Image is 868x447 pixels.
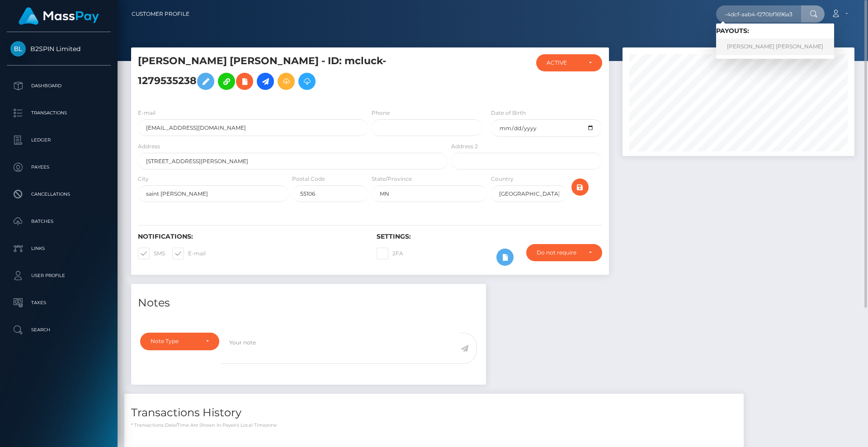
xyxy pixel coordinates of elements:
[716,5,801,23] input: Search...
[372,175,412,183] label: State/Province
[138,248,165,259] label: SMS
[537,249,581,256] div: Do not require
[7,264,111,287] a: User Profile
[10,160,107,174] p: Payees
[716,27,834,35] h6: Payouts:
[491,175,514,183] label: Country
[131,422,737,428] p: * Transactions date/time are shown in payee's local timezone
[372,109,390,117] label: Phone
[138,295,479,311] h4: Notes
[10,242,107,255] p: Links
[7,319,111,341] a: Search
[172,248,206,259] label: E-mail
[526,244,602,261] button: Do not require
[7,210,111,233] a: Batches
[10,79,107,93] p: Dashboard
[10,215,107,228] p: Batches
[138,175,149,183] label: City
[10,133,107,147] p: Ledger
[491,109,526,117] label: Date of Birth
[140,333,219,350] button: Note Type
[10,188,107,201] p: Cancellations
[7,183,111,206] a: Cancellations
[151,338,198,345] div: Note Type
[138,109,156,117] label: E-mail
[10,106,107,120] p: Transactions
[451,142,478,151] label: Address 2
[7,45,111,53] span: B2SPIN Limited
[7,129,111,151] a: Ledger
[7,237,111,260] a: Links
[7,75,111,97] a: Dashboard
[131,405,737,421] h4: Transactions History
[138,54,443,94] h5: [PERSON_NAME] [PERSON_NAME] - ID: mcluck-1279535238
[10,323,107,337] p: Search
[19,7,99,25] img: MassPay Logo
[292,175,325,183] label: Postal Code
[10,296,107,310] p: Taxes
[7,156,111,179] a: Payees
[10,269,107,282] p: User Profile
[10,41,26,56] img: B2SPIN Limited
[138,142,160,151] label: Address
[7,292,111,314] a: Taxes
[138,233,363,240] h6: Notifications:
[547,59,581,66] div: ACTIVE
[716,38,834,55] a: [PERSON_NAME] [PERSON_NAME]
[377,248,403,259] label: 2FA
[377,233,602,240] h6: Settings:
[132,5,189,24] a: Customer Profile
[257,73,274,90] a: Initiate Payout
[7,102,111,124] a: Transactions
[536,54,602,71] button: ACTIVE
